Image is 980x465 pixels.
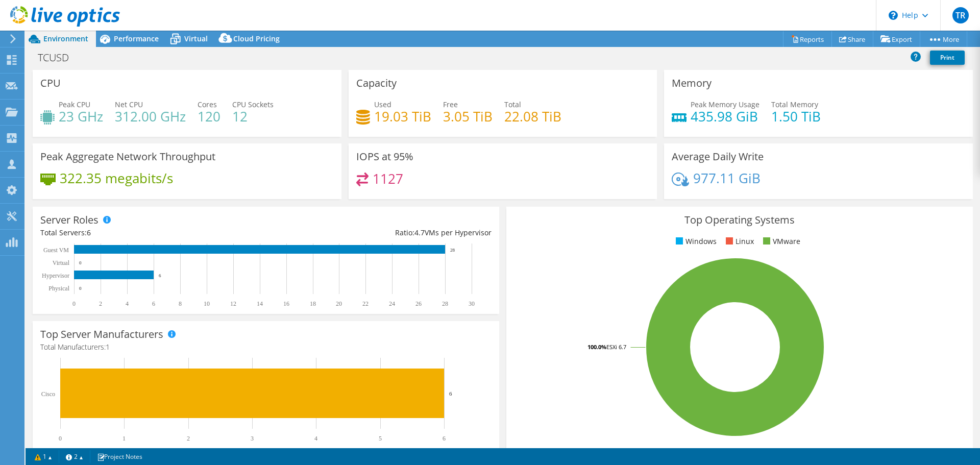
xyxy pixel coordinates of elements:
[442,300,448,307] text: 28
[504,100,521,109] span: Total
[443,100,458,109] span: Free
[159,273,161,278] text: 6
[99,300,102,307] text: 2
[106,342,110,352] span: 1
[373,173,403,184] h4: 1127
[771,100,818,109] span: Total Memory
[59,100,90,109] span: Peak CPU
[40,341,492,353] h4: Total Manufacturers:
[251,435,254,442] text: 3
[33,52,85,63] h1: TCUSD
[72,300,76,307] text: 0
[952,7,969,23] span: TR
[187,435,190,442] text: 2
[48,285,69,292] text: Physical
[233,34,280,43] span: Cloud Pricing
[374,100,391,109] span: Used
[873,31,920,47] a: Export
[53,259,70,266] text: Virtual
[41,390,55,398] text: Cisco
[771,111,821,122] h4: 1.50 TiB
[672,151,764,162] h3: Average Daily Write
[691,111,759,122] h4: 435.98 GiB
[232,111,274,122] h4: 12
[79,286,82,291] text: 0
[469,300,475,307] text: 30
[672,78,712,89] h3: Memory
[40,214,99,226] h3: Server Roles
[59,435,62,442] text: 0
[723,236,754,247] li: Linux
[587,343,606,351] tspan: 100.0%
[198,111,220,122] h4: 120
[204,300,210,307] text: 10
[42,272,69,279] text: Hypervisor
[90,450,150,463] a: Project Notes
[920,31,967,47] a: More
[230,300,236,307] text: 12
[43,34,88,43] span: Environment
[40,151,215,162] h3: Peak Aggregate Network Throughput
[310,300,316,307] text: 18
[198,100,217,109] span: Cores
[115,100,143,109] span: Net CPU
[673,236,717,247] li: Windows
[930,51,965,65] a: Print
[122,435,126,442] text: 1
[232,100,274,109] span: CPU Sockets
[179,300,182,307] text: 8
[257,300,263,307] text: 14
[60,173,173,184] h4: 322.35 megabits/s
[283,300,289,307] text: 16
[184,34,208,43] span: Virtual
[606,343,626,351] tspan: ESXi 6.7
[356,78,397,89] h3: Capacity
[126,300,129,307] text: 4
[374,111,431,122] h4: 19.03 TiB
[266,227,492,238] div: Ratio: VMs per Hypervisor
[314,435,317,442] text: 4
[40,78,61,89] h3: CPU
[443,435,446,442] text: 6
[443,111,493,122] h4: 3.05 TiB
[379,435,382,442] text: 5
[336,300,342,307] text: 20
[115,111,186,122] h4: 312.00 GHz
[40,227,266,238] div: Total Servers:
[691,100,759,109] span: Peak Memory Usage
[362,300,369,307] text: 22
[152,300,155,307] text: 6
[504,111,561,122] h4: 22.08 TiB
[783,31,832,47] a: Reports
[79,260,82,265] text: 0
[889,11,898,20] svg: \n
[59,450,90,463] a: 2
[28,450,59,463] a: 1
[40,329,163,340] h3: Top Server Manufacturers
[87,228,91,237] span: 6
[114,34,159,43] span: Performance
[450,248,455,253] text: 28
[449,390,452,397] text: 6
[415,300,422,307] text: 26
[761,236,800,247] li: VMware
[414,228,425,237] span: 4.7
[43,247,69,254] text: Guest VM
[389,300,395,307] text: 24
[693,173,761,184] h4: 977.11 GiB
[831,31,873,47] a: Share
[356,151,413,162] h3: IOPS at 95%
[59,111,103,122] h4: 23 GHz
[514,214,965,226] h3: Top Operating Systems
